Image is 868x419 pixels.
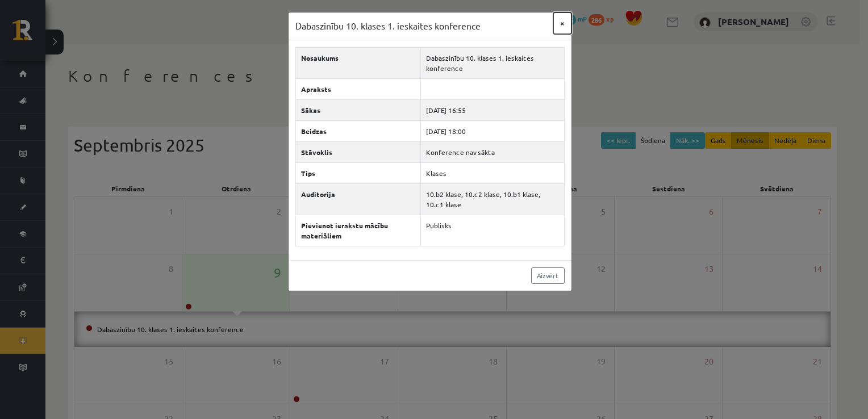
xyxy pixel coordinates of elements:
[421,215,565,246] td: Publisks
[421,99,565,120] td: [DATE] 16:55
[553,12,571,34] button: ×
[295,19,481,33] h3: Dabaszinību 10. klases 1. ieskaites konference
[421,183,565,215] td: 10.b2 klase, 10.c2 klase, 10.b1 klase, 10.c1 klase
[295,99,421,120] th: Sākas
[295,47,421,78] th: Nosaukums
[295,183,421,215] th: Auditorija
[295,141,421,162] th: Stāvoklis
[421,47,565,78] td: Dabaszinību 10. klases 1. ieskaites konference
[421,141,565,162] td: Konference nav sākta
[421,162,565,183] td: Klases
[531,267,565,284] a: Aizvērt
[295,215,421,246] th: Pievienot ierakstu mācību materiāliem
[295,162,421,183] th: Tips
[295,120,421,141] th: Beidzas
[295,78,421,99] th: Apraksts
[421,120,565,141] td: [DATE] 18:00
